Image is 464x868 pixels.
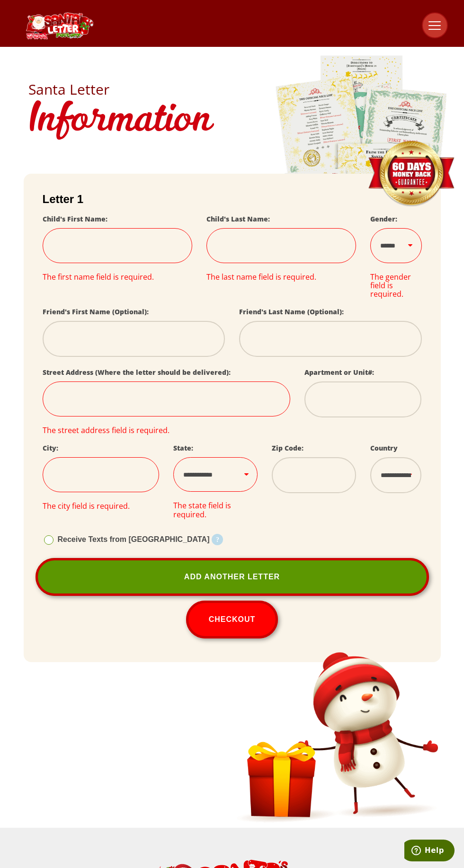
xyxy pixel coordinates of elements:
label: State: [173,443,193,452]
label: Street Address (Where the letter should be delivered): [43,368,231,377]
label: Child's First Name: [43,214,107,223]
div: The street address field is required. [43,426,291,434]
span: Receive Texts from [GEOGRAPHIC_DATA] [58,535,210,543]
div: The first name field is required. [43,273,192,281]
h2: Santa Letter [28,82,436,97]
img: Snowman [232,648,441,826]
div: The last name field is required. [206,273,356,281]
label: Country [370,443,398,452]
label: Friend's First Name (Optional): [43,307,149,316]
button: Checkout [186,601,278,638]
label: Apartment or Unit#: [304,368,374,377]
iframe: Opens a widget where you can find more information [404,840,455,863]
label: Child's Last Name: [206,214,270,223]
h2: Letter 1 [43,193,422,206]
label: Friend's Last Name (Optional): [239,307,344,316]
label: City: [43,443,58,452]
img: Money Back Guarantee [367,141,455,207]
h1: Information [28,97,436,146]
div: The state field is required. [173,501,258,519]
img: Santa Letter Logo [24,12,95,39]
a: Add Another Letter [36,558,429,596]
div: The city field is required. [43,502,160,510]
div: The gender field is required. [370,273,422,299]
label: Zip Code: [272,443,303,452]
label: Gender: [370,214,397,223]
